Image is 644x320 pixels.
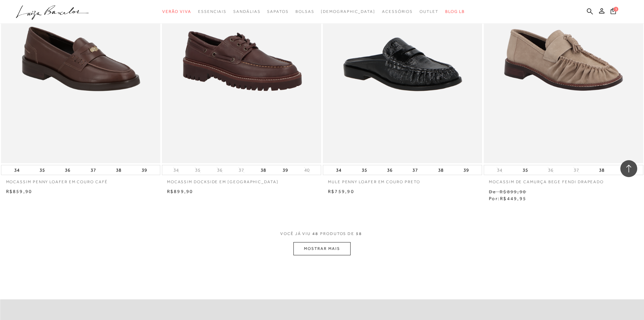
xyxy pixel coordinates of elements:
[360,165,369,175] button: 35
[281,165,290,175] button: 39
[162,9,191,14] span: Verão Viva
[267,9,288,14] span: Sapatos
[328,189,354,194] span: R$759,90
[445,9,465,14] span: BLOG LB
[436,165,446,175] button: 38
[484,175,643,185] a: MOCASSIM DE CAMURÇA BEGE FENDI DRAPEADO
[114,165,123,175] button: 38
[215,167,224,173] button: 36
[500,189,526,194] small: R$899,90
[420,5,438,18] a: categoryNavScreenReaderText
[12,165,22,175] button: 34
[293,242,350,255] button: MOSTRAR MAIS
[162,5,191,18] a: categoryNavScreenReaderText
[461,165,471,175] button: 39
[171,167,181,173] button: 34
[193,167,202,173] button: 35
[1,175,160,185] a: MOCASSIM PENNY LOAFER EM COURO CAFÉ
[410,165,420,175] button: 37
[63,165,72,175] button: 36
[312,231,318,236] span: 48
[572,167,581,173] button: 37
[321,9,375,14] span: [DEMOGRAPHIC_DATA]
[321,5,375,18] a: noSubCategoriesText
[233,5,260,18] a: categoryNavScreenReaderText
[295,9,314,14] span: Bolsas
[495,167,504,173] button: 34
[323,175,482,185] a: MULE PENNY LOAFER EM COURO PRETO
[267,5,288,18] a: categoryNavScreenReaderText
[302,167,312,173] button: 40
[445,5,465,18] a: BLOG LB
[614,7,618,12] span: 1
[500,196,526,201] span: R$449,95
[237,167,246,173] button: 37
[295,5,314,18] a: categoryNavScreenReaderText
[167,189,193,194] span: R$899,90
[233,9,260,14] span: Sandálias
[382,9,413,14] span: Acessórios
[6,189,32,194] span: R$859,90
[489,189,496,194] small: De
[385,165,395,175] button: 36
[280,231,364,236] span: VOCÊ JÁ VIU PRODUTOS DE
[162,175,321,185] a: MOCASSIM DOCKSIDE EM [GEOGRAPHIC_DATA]
[546,167,555,173] button: 36
[597,165,606,175] button: 38
[198,9,226,14] span: Essenciais
[89,165,98,175] button: 37
[609,7,618,17] button: 1
[140,165,149,175] button: 39
[38,165,47,175] button: 35
[198,5,226,18] a: categoryNavScreenReaderText
[420,9,438,14] span: Outlet
[489,196,526,201] span: Por:
[356,231,362,236] span: 58
[334,165,343,175] button: 34
[521,165,530,175] button: 35
[259,165,268,175] button: 38
[382,5,413,18] a: categoryNavScreenReaderText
